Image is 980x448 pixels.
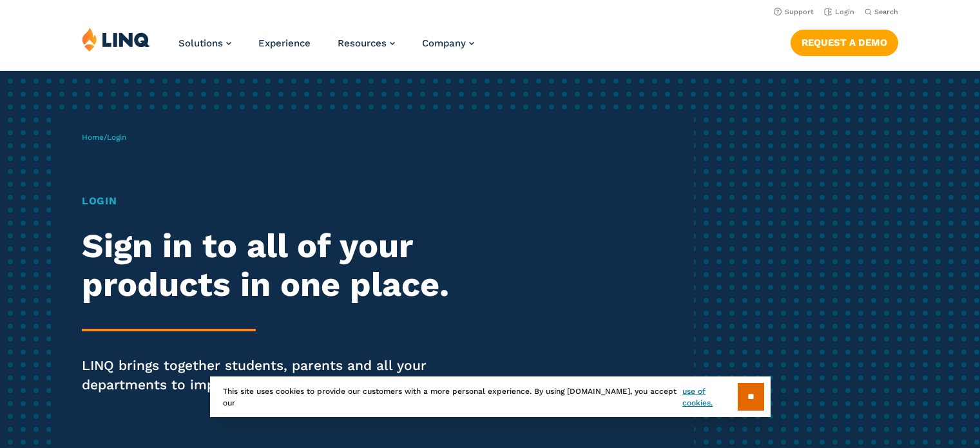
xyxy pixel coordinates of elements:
span: Search [874,8,898,16]
a: Company [422,37,474,49]
img: LINQ | K‑12 Software [82,27,150,52]
nav: Button Navigation [791,27,898,55]
span: / [82,133,126,142]
button: Open Search Bar [865,7,898,17]
a: Experience [258,37,311,49]
h1: Login [82,193,459,209]
a: use of cookies. [682,385,737,409]
span: Login [107,133,126,142]
a: Resources [338,37,395,49]
a: Login [824,8,854,16]
nav: Primary Navigation [178,27,474,70]
div: This site uses cookies to provide our customers with a more personal experience. By using [DOMAIN... [210,376,771,417]
span: Resources [338,37,387,49]
h2: Sign in to all of your products in one place. [82,227,459,304]
p: LINQ brings together students, parents and all your departments to improve efficiency and transpa... [82,356,459,394]
a: Support [774,8,814,16]
a: Request a Demo [791,30,898,55]
a: Solutions [178,37,231,49]
span: Company [422,37,466,49]
a: Home [82,133,104,142]
span: Solutions [178,37,223,49]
